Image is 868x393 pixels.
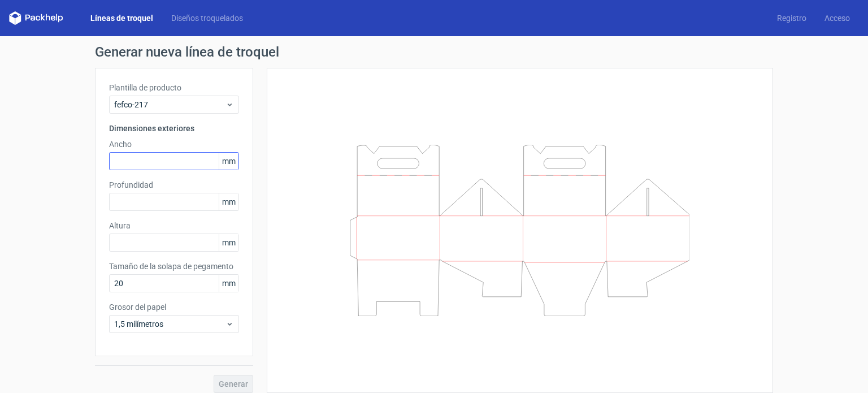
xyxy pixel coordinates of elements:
font: Grosor del papel [109,303,166,312]
font: Profundidad [109,180,153,189]
font: mm [222,197,236,206]
font: mm [222,157,236,166]
font: Tamaño de la solapa de pegamento [109,262,233,271]
font: Registro [777,14,806,23]
font: Altura [109,221,131,230]
a: Acceso [815,12,859,24]
font: Acceso [824,14,850,23]
font: fefco-217 [114,100,148,109]
font: mm [222,238,236,247]
a: Líneas de troquel [81,12,162,24]
font: Diseños troquelados [171,14,243,23]
a: Diseños troquelados [162,12,252,24]
font: Líneas de troquel [90,14,153,23]
font: Plantilla de producto [109,83,181,92]
font: Dimensiones exteriores [109,124,194,133]
font: mm [222,279,236,288]
font: 1,5 milímetros [114,319,163,329]
font: Ancho [109,140,132,149]
font: Generar nueva línea de troquel [95,44,279,60]
a: Registro [768,12,815,24]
